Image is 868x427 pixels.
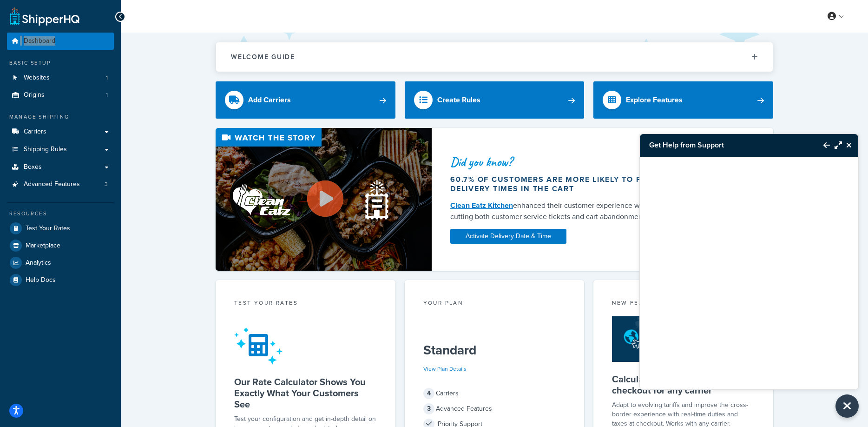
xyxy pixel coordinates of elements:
[7,237,114,254] a: Marketplace
[7,254,114,271] a: Analytics
[423,365,467,373] a: View Plan Details
[106,74,108,82] span: 1
[24,74,50,82] span: Websites
[7,59,114,67] div: Basic Setup
[640,134,814,156] h3: Get Help from Support
[450,155,744,168] div: Did you know?
[106,91,108,99] span: 1
[24,37,55,45] span: Dashboard
[7,113,114,121] div: Manage Shipping
[7,272,114,288] a: Help Docs
[26,276,56,284] span: Help Docs
[24,146,67,153] span: Shipping Rules
[7,69,114,87] a: Websites1
[26,225,70,233] span: Test Your Rates
[640,157,858,389] iframe: Chat Widget
[7,87,114,104] li: Origins
[842,140,858,151] button: Close Resource Center
[7,69,114,87] li: Websites
[437,93,480,107] div: Create Rules
[835,394,859,418] button: Close Resource Center
[26,259,51,267] span: Analytics
[423,299,566,309] div: Your Plan
[612,299,755,309] div: New Feature
[7,33,114,50] a: Dashboard
[7,176,114,193] a: Advanced Features3
[248,93,291,107] div: Add Carriers
[216,81,395,119] a: Add Carriers
[7,220,114,237] a: Test Your Rates
[105,180,108,188] span: 3
[24,91,45,99] span: Origins
[626,93,683,107] div: Explore Features
[231,53,295,60] h2: Welcome Guide
[450,229,566,244] a: Activate Delivery Date & Time
[24,163,42,171] span: Boxes
[24,180,80,188] span: Advanced Features
[830,134,842,156] button: Maximize Resource Center
[26,242,60,250] span: Marketplace
[423,343,566,358] h5: Standard
[405,81,585,119] a: Create Rules
[7,176,114,193] li: Advanced Features
[234,376,377,410] h5: Our Rate Calculator Shows You Exactly What Your Customers See
[814,134,830,156] button: Back to Resource Center
[423,402,566,415] div: Advanced Features
[423,388,434,399] span: 4
[423,387,566,400] div: Carriers
[216,42,773,72] button: Welcome Guide
[612,374,755,396] h5: Calculate duties and taxes at checkout for any carrier
[450,200,744,222] div: enhanced their customer experience with Delivery Date and Time — cutting both customer service ti...
[593,81,773,119] a: Explore Features
[450,175,744,193] div: 60.7% of customers are more likely to purchase if they see delivery times in the cart
[7,87,114,104] a: Origins1
[7,141,114,158] a: Shipping Rules
[216,128,432,271] img: Video thumbnail
[450,200,513,211] a: Clean Eatz Kitchen
[423,403,434,414] span: 3
[7,210,114,218] div: Resources
[24,128,46,136] span: Carriers
[7,123,114,140] a: Carriers
[234,299,377,309] div: Test your rates
[7,159,114,176] a: Boxes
